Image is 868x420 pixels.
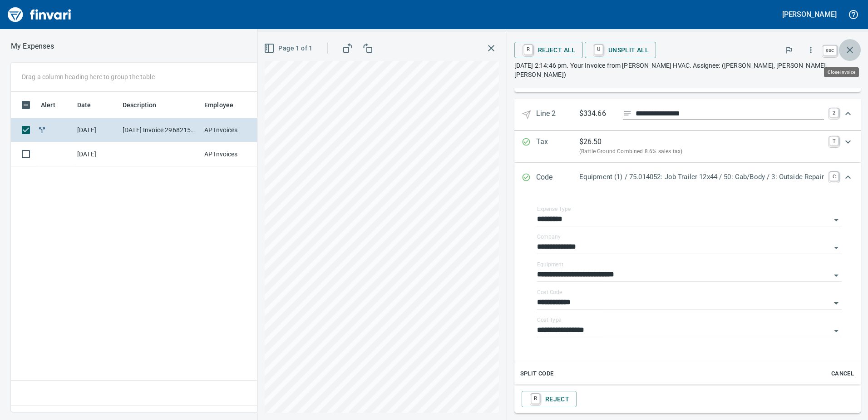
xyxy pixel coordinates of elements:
[11,41,54,52] p: My Expenses
[830,269,843,282] button: Open
[514,163,861,193] div: Expand
[522,391,577,407] button: RReject
[801,40,821,60] button: More
[537,318,562,323] label: Cost Type
[514,61,861,79] p: [DATE] 2:14:46 pm. Your Invoice from [PERSON_NAME] HVAC. Assignee: ([PERSON_NAME], [PERSON_NAME],...
[829,108,838,117] a: 2
[514,42,583,58] button: RReject All
[830,214,843,226] button: Open
[22,72,155,81] p: Drag a column heading here to group the table
[830,369,855,379] span: Cancel
[536,108,579,121] p: Line 2
[830,241,843,254] button: Open
[518,367,556,381] button: Split Code
[266,43,312,54] span: Page 1 of 1
[579,147,824,156] p: (Battle Ground Combined 8.6% sales tax)
[531,394,540,404] a: R
[77,100,103,110] span: Date
[204,100,233,110] span: Employee
[779,40,799,60] button: Flag
[41,100,67,110] span: Alert
[204,100,245,110] span: Employee
[829,136,838,145] a: T
[5,4,74,25] img: Finvari
[828,367,857,381] button: Cancel
[579,172,824,182] p: Equipment (1) / 75.014052: Job Trailer 12x44 / 50: Cab/Body / 3: Outside Repair
[74,118,119,142] td: [DATE]
[74,142,119,166] td: [DATE]
[830,325,843,337] button: Open
[520,369,554,379] span: Split Code
[514,385,861,413] div: Expand
[524,45,533,55] a: R
[262,40,316,57] button: Page 1 of 1
[201,118,269,142] td: AP Invoices
[592,42,649,58] span: Unsplit All
[579,136,602,147] p: $ 26.50
[537,262,563,268] label: Equipment
[536,172,579,184] p: Code
[514,193,861,385] div: Expand
[201,142,269,166] td: AP Invoices
[123,100,168,110] span: Description
[585,42,656,58] button: UUnsplit All
[119,118,201,142] td: [DATE] Invoice 29682159 from [PERSON_NAME] Hvac Services Inc (1-10453)
[782,10,837,19] h5: [PERSON_NAME]
[536,136,579,156] p: Tax
[529,391,569,407] span: Reject
[514,99,861,130] div: Expand
[537,290,562,295] label: Cost Code
[514,131,861,162] div: Expand
[579,108,616,120] p: $334.66
[41,100,55,110] span: Alert
[594,45,603,55] a: U
[522,42,576,58] span: Reject All
[830,297,843,310] button: Open
[780,7,839,21] button: [PERSON_NAME]
[537,207,571,212] label: Expense Type
[123,100,157,110] span: Description
[537,235,561,240] label: Company
[829,172,838,181] a: C
[77,100,91,110] span: Date
[11,41,54,52] nav: breadcrumb
[823,45,837,55] a: esc
[37,127,47,133] span: Split transaction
